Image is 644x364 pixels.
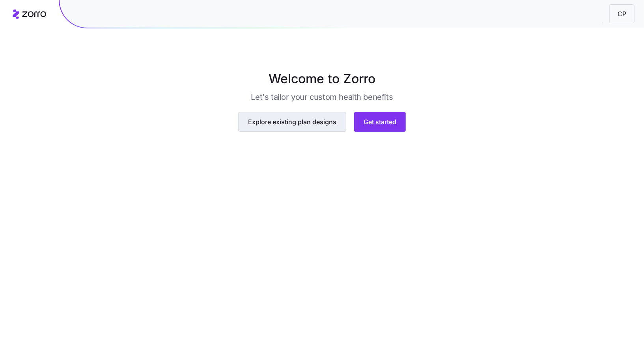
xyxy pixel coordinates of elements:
h3: Let's tailor your custom health benefits [251,91,393,103]
h1: Welcome to Zorro [127,69,518,88]
button: Get started [354,122,406,142]
button: Explore existing plan designs [238,122,346,142]
span: Get started [364,127,396,136]
span: Explore existing plan designs [248,127,336,136]
img: stellaHeroImage [158,106,486,116]
span: CP [611,9,633,19]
